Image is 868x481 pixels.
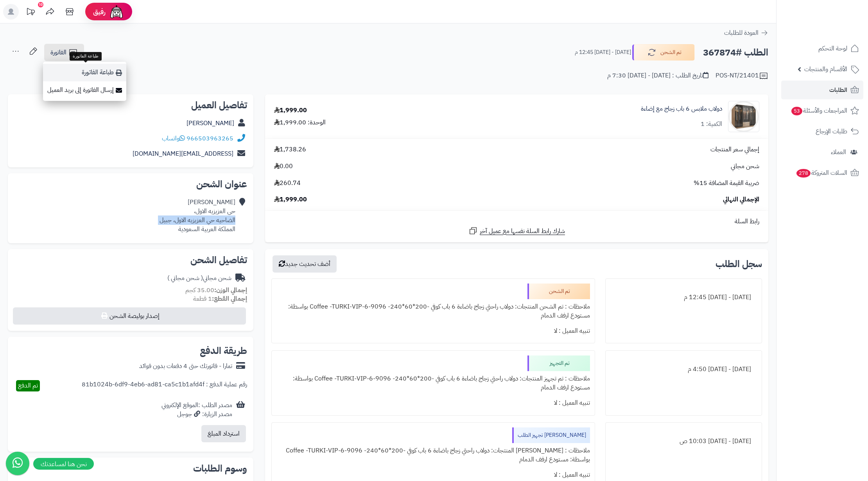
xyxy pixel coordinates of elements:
[694,179,759,188] span: ضريبة القيمة المضافة 15%
[14,179,247,189] h2: عنوان الشحن
[804,64,847,75] span: الأقسام والمنتجات
[109,4,124,20] img: ai-face.png
[829,84,847,95] span: الطلبات
[139,362,232,371] div: تمارا - فاتورتك حتى 4 دفعات بدون فوائد
[723,195,759,204] span: الإجمالي النهائي
[14,255,247,265] h2: تفاصيل الشحن
[274,145,306,154] span: 1,738.26
[274,106,307,115] div: 1,999.00
[268,217,765,226] div: رابط السلة
[791,105,847,116] span: المراجعات والأسئلة
[716,71,768,81] div: POS-NT/21401
[781,81,863,99] a: الطلبات
[632,44,695,61] button: تم الشحن
[716,259,762,269] h3: سجل الطلب
[161,401,232,419] div: مصدر الطلب :الموقع الإلكتروني
[43,64,126,81] a: طباعة الفاتورة
[160,198,235,233] div: [PERSON_NAME] حي العزيزيه الاول، الضاحيه حي العزيزيه الاول، جبيل المملكة العربية السعودية
[193,294,247,303] small: 1 قطعة
[93,7,106,16] span: رفيق
[276,443,590,467] div: ملاحظات : [PERSON_NAME] المنتجات: دولاب راحتي زجاج باضاءة 6 باب كوفي -200*60*240- Coffee -TURKI-V...
[781,39,863,58] a: لوحة التحكم
[276,299,590,323] div: ملاحظات : تم الشحن المنتجات: دولاب راحتي زجاج باضاءة 6 باب كوفي -200*60*240- Coffee -TURKI-VIP-6-...
[274,179,301,188] span: 260.74
[818,43,847,54] span: لوحة التحكم
[274,118,326,127] div: الوحدة: 1,999.00
[200,346,247,355] h2: طريقة الدفع
[781,163,863,182] a: السلات المتروكة278
[607,71,708,80] div: تاريخ الطلب : [DATE] - [DATE] 7:30 م
[791,107,802,115] span: 53
[274,162,293,171] span: 0.00
[816,126,847,137] span: طلبات الإرجاع
[274,195,307,204] span: 1,999.00
[201,425,246,442] button: استرداد المبلغ
[70,52,102,61] div: طباعة الفاتورة
[610,434,757,449] div: [DATE] - [DATE] 10:03 ص
[50,48,66,57] span: الفاتورة
[710,145,759,154] span: إجمالي سعر المنتجات
[781,143,863,162] a: العملاء
[14,464,247,473] h2: وسوم الطلبات
[276,323,590,339] div: تنبيه العميل : لا
[781,101,863,120] a: المراجعات والأسئلة53
[276,395,590,411] div: تنبيه العميل : لا
[815,22,861,38] img: logo-2.png
[187,118,234,128] a: [PERSON_NAME]
[187,134,233,143] a: 966503963265
[167,273,203,283] span: ( شحن مجاني )
[212,294,247,303] strong: إجمالي القطع:
[796,167,847,178] span: السلات المتروكة
[133,149,233,158] a: [EMAIL_ADDRESS][DOMAIN_NAME]
[468,226,565,236] a: شارك رابط السلة نفسها مع عميل آخر
[724,28,768,38] a: العودة للطلبات
[161,410,232,419] div: مصدر الزيارة: جوجل
[703,45,768,61] h2: الطلب #367874
[276,371,590,395] div: ملاحظات : تم تجهيز المنتجات: دولاب راحتي زجاج باضاءة 6 باب كوفي -200*60*240- Coffee -TURKI-VIP-6-...
[701,120,722,129] div: الكمية: 1
[82,380,247,391] div: رقم عملية الدفع : 81b1024b-6df9-4eb6-ad81-ca5c1b1afd4f
[18,381,38,390] span: تم الدفع
[728,101,759,132] img: 1742132665-110103010023.1-90x90.jpg
[796,169,811,178] span: 278
[575,48,631,56] small: [DATE] - [DATE] 12:45 م
[38,2,43,7] div: 10
[781,122,863,141] a: طلبات الإرجاع
[724,28,759,38] span: العودة للطلبات
[480,227,565,236] span: شارك رابط السلة نفسها مع عميل آخر
[273,255,337,273] button: أضف تحديث جديد
[185,285,247,295] small: 35.00 كجم
[44,44,84,61] a: الفاتورة
[610,362,757,377] div: [DATE] - [DATE] 4:50 م
[13,307,246,325] button: إصدار بوليصة الشحن
[21,4,40,22] a: تحديثات المنصة
[527,284,590,299] div: تم الشحن
[43,81,126,99] a: إرسال الفاتورة إلى بريد العميل
[731,162,759,171] span: شحن مجاني
[527,355,590,371] div: تم التجهيز
[641,104,722,113] a: دولاب ملابس 6 باب زجاج مع إضاءة
[512,427,590,443] div: [PERSON_NAME] تجهيز الطلب
[14,101,247,110] h2: تفاصيل العميل
[167,274,231,283] div: شحن مجاني
[214,285,247,295] strong: إجمالي الوزن:
[610,290,757,305] div: [DATE] - [DATE] 12:45 م
[162,134,185,143] a: واتساب
[831,147,846,158] span: العملاء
